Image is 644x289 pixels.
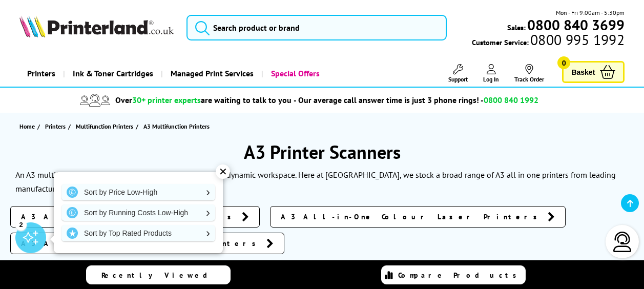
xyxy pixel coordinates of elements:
[15,170,616,194] p: An A3 multifunction printer can be an invaluable tool in any dynamic workspace. Here at [GEOGRAPH...
[526,20,625,30] a: 0800 840 3699
[76,121,133,132] span: Multifunction Printers
[483,64,499,83] a: Log In
[45,121,66,132] span: Printers
[101,271,218,280] span: Recently Viewed
[143,122,210,130] span: A3 Multifunction Printers
[472,35,625,47] span: Customer Service:
[19,60,63,87] a: Printers
[294,95,538,105] span: - Our average call answer time is just 3 phone rings! -
[61,204,215,221] a: Sort by Running Costs Low-High
[527,15,625,34] b: 0800 840 3699
[15,219,27,230] div: 2
[45,121,68,132] a: Printers
[10,206,260,228] a: A3 All-in-One Inkjet Printers
[514,64,544,83] a: Track Order
[270,206,566,228] a: A3 All-in-One Colour Laser Printers
[19,15,174,39] a: Printerland Logo
[448,64,468,83] a: Support
[19,15,174,37] img: Printerland Logo
[21,212,237,222] span: A3 All-in-One Inkjet Printers
[557,56,570,69] span: 0
[61,225,215,241] a: Sort by Top Rated Products
[483,75,499,83] span: Log In
[19,121,37,132] a: Home
[115,95,292,105] span: Over are waiting to talk to you
[61,184,215,200] a: Sort by Price Low-High
[261,60,327,87] a: Special Offers
[562,61,625,83] a: Basket 0
[398,271,522,280] span: Compare Products
[216,164,230,179] div: ✕
[10,140,634,164] h1: A3 Printer Scanners
[161,60,261,87] a: Managed Print Services
[63,60,161,87] a: Ink & Toner Cartridges
[571,65,595,79] span: Basket
[186,15,447,40] input: Search product or brand
[281,212,543,222] span: A3 All-in-One Colour Laser Printers
[507,23,526,32] span: Sales:
[132,95,201,105] span: 30+ printer experts
[10,233,284,254] a: A3 All-in-One Mono Laser Printers
[556,8,625,17] span: Mon - Fri 9:00am - 5:30pm
[73,60,153,87] span: Ink & Toner Cartridges
[612,232,633,252] img: user-headset-light.svg
[448,75,468,83] span: Support
[381,265,526,284] a: Compare Products
[76,121,136,132] a: Multifunction Printers
[86,265,231,284] a: Recently Viewed
[484,95,538,105] span: 0800 840 1992
[529,35,625,45] span: 0800 995 1992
